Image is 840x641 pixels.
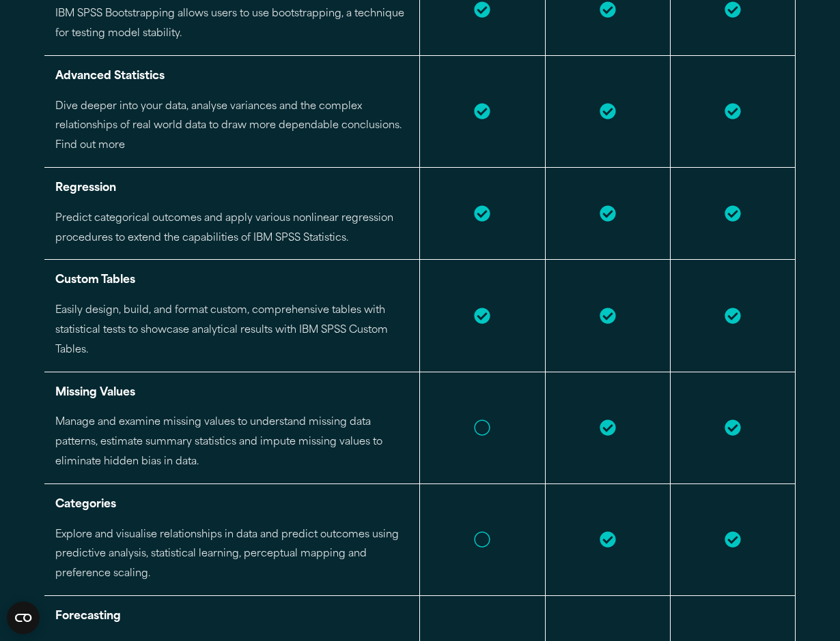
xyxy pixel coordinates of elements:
[55,495,408,515] p: Categories
[7,601,40,634] button: Open CMP widget
[55,179,408,198] p: Regression
[55,526,408,584] p: Explore and visualise relationships in data and predict outcomes using predictive analysis, stati...
[55,98,408,156] p: Dive deeper into your data, analyse variances and the complex relationships of real world data to...
[55,271,408,290] p: Custom Tables
[55,413,408,472] p: Manage and examine missing values to understand missing data patterns, estimate summary statistic...
[55,67,408,87] p: Advanced Statistics
[55,301,408,360] p: Easily design, build, and format custom, comprehensive tables with statistical tests to showcase ...
[55,209,408,249] p: Predict categorical outcomes and apply various nonlinear regression procedures to extend the capa...
[55,607,408,627] p: Forecasting
[55,5,408,44] p: IBM SPSS Bootstrapping allows users to use bootstrapping, a technique for testing model stability.
[55,383,408,403] p: Missing Values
